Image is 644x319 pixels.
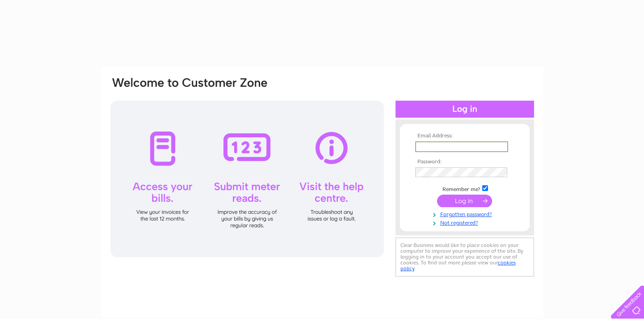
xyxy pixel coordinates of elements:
a: cookies policy [400,259,516,272]
div: Clear Business would like to place cookies on your computer to improve your experience of the sit... [396,238,534,276]
th: Password: [413,159,517,165]
th: Email Address: [413,133,517,139]
td: Remember me? [413,184,517,193]
input: Submit [437,195,492,207]
a: Not registered? [415,218,517,226]
a: Forgotten password? [415,209,517,218]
